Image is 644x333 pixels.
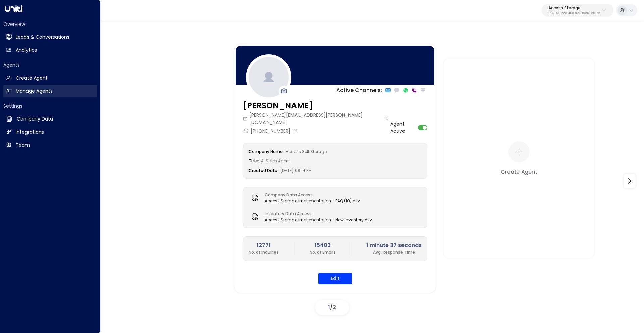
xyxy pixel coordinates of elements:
h2: Team [16,142,30,149]
a: Create Agent [3,72,97,84]
h2: Create Agent [16,75,48,82]
a: Analytics [3,44,97,56]
h2: Company Data [17,115,53,123]
p: No. of Inquiries [249,249,279,255]
a: Manage Agents [3,85,97,97]
span: AI Sales Agent [261,158,290,164]
label: Company Data Access: [265,192,357,198]
div: / [315,300,349,315]
a: Leads & Conversations [3,31,97,43]
h2: 1 minute 37 seconds [366,241,422,249]
span: 1 [328,303,330,311]
h2: 15403 [310,241,336,249]
div: [PERSON_NAME][EMAIL_ADDRESS][PERSON_NAME][DOMAIN_NAME] [243,112,390,126]
label: Title: [249,158,259,164]
span: Access Storage Implementation - New Inventory.csv [265,217,372,223]
h2: Settings [3,103,97,109]
label: Inventory Data Access: [265,211,369,217]
p: Active Channels: [336,86,382,94]
label: Agent Active [390,121,416,135]
div: [PHONE_NUMBER] [243,128,299,135]
span: Access Self Storage [286,149,327,154]
a: Company Data [3,113,97,125]
button: Copy [383,116,390,122]
h2: 12771 [249,241,279,249]
button: Access Storage17248963-7bae-4f68-a6e0-04e589c1c15e [542,4,613,17]
label: Company Name: [249,149,284,154]
button: Copy [292,128,299,134]
h2: Integrations [16,129,44,136]
button: Edit [318,273,352,284]
h3: [PERSON_NAME] [243,100,390,112]
a: Integrations [3,126,97,138]
span: [DATE] 08:14 PM [280,168,312,173]
h2: Agents [3,62,97,68]
p: 17248963-7bae-4f68-a6e0-04e589c1c15e [548,12,600,15]
h2: Leads & Conversations [16,34,69,41]
p: Avg. Response Time [366,249,422,255]
div: Create Agent [501,167,537,175]
a: Team [3,139,97,151]
h2: Overview [3,21,97,28]
span: Access Storage Implementation - FAQ (10).csv [265,198,360,204]
span: 2 [333,303,336,311]
p: Access Storage [548,6,600,10]
h2: Manage Agents [16,88,53,95]
p: No. of Emails [310,249,336,255]
h2: Analytics [16,47,37,54]
label: Created Date: [249,168,278,173]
